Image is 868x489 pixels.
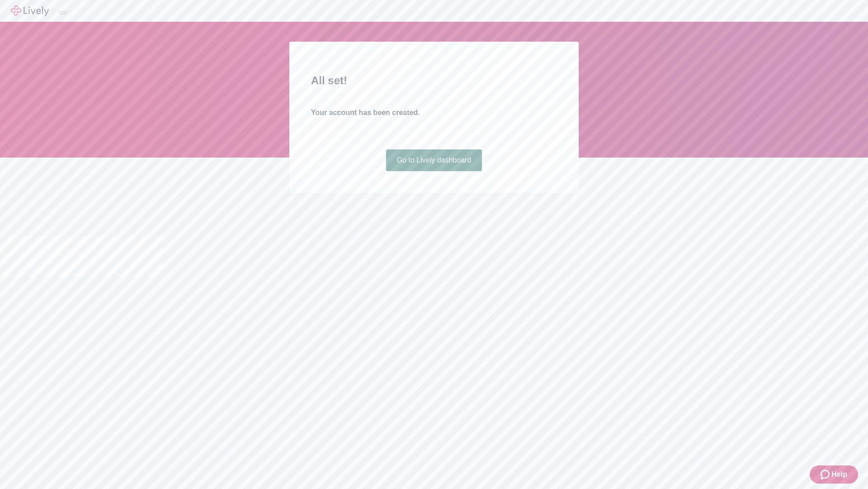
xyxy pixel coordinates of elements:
[311,72,557,89] h2: All set!
[386,149,482,171] a: Go to Lively dashboard
[810,465,858,484] button: Zendesk support iconHelp
[60,11,67,14] button: Log out
[831,469,847,480] span: Help
[11,5,49,16] img: Lively
[821,469,831,480] svg: Zendesk support icon
[311,107,557,118] h4: Your account has been created.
